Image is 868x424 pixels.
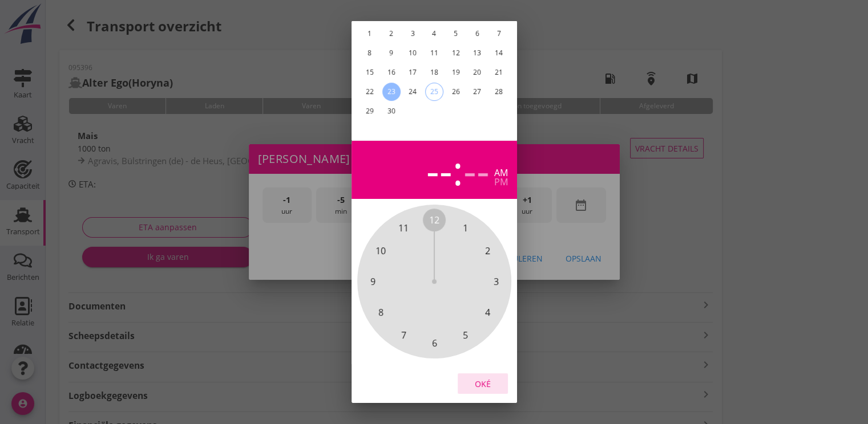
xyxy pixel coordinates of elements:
span: 4 [485,305,490,319]
span: 8 [378,305,383,319]
button: 12 [446,44,465,62]
button: 17 [403,63,422,81]
span: 11 [398,222,409,235]
button: 23 [382,83,400,101]
span: 3 [493,275,498,288]
button: 3 [403,25,422,43]
button: 18 [425,63,443,81]
button: Oké [458,373,508,394]
button: 5 [446,25,465,43]
div: Oké [467,378,499,390]
button: 24 [403,83,422,101]
button: 4 [425,25,443,43]
span: 10 [376,244,386,258]
button: 21 [490,63,508,81]
div: pm [494,177,508,186]
span: 12 [429,213,439,227]
span: 7 [401,328,406,342]
button: 7 [490,25,508,43]
button: 14 [490,44,508,62]
button: 30 [382,102,400,120]
div: am [494,168,508,177]
button: 1 [360,25,378,43]
span: : [453,150,463,190]
button: 22 [360,83,378,101]
button: 25 [425,83,443,101]
div: -- [426,150,453,190]
span: 5 [462,328,467,342]
button: 19 [446,63,465,81]
button: 8 [360,44,378,62]
button: 6 [468,25,486,43]
div: -- [463,150,490,190]
button: 11 [425,44,443,62]
span: 6 [431,336,437,350]
button: 29 [360,102,378,120]
button: 27 [468,83,486,101]
button: 20 [468,63,486,81]
div: 25 [425,83,442,100]
span: 2 [485,244,490,258]
button: 26 [446,83,465,101]
button: 10 [403,44,422,62]
button: 2 [382,25,400,43]
button: 16 [382,63,400,81]
button: 28 [490,83,508,101]
button: 15 [360,63,378,81]
button: 13 [468,44,486,62]
span: 1 [462,222,467,235]
button: 9 [382,44,400,62]
span: 9 [370,275,375,288]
